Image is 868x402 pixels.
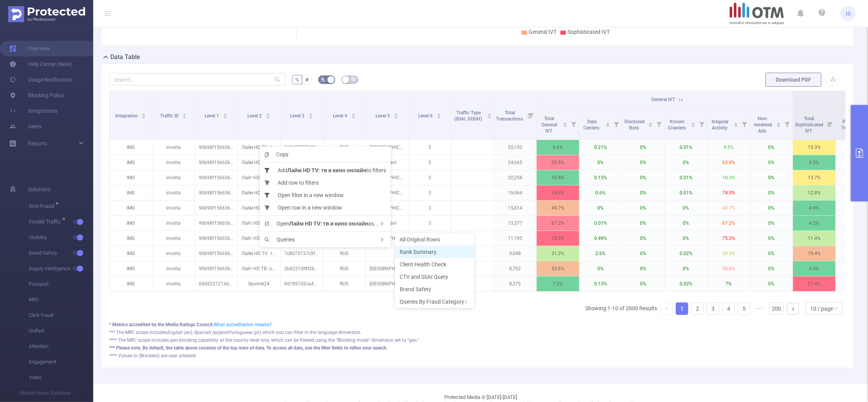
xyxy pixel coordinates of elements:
[238,155,280,170] p: Лайм HD TV: тв и кино онлайн
[494,261,536,276] p: 8,702
[750,276,793,291] p: 0%
[579,276,622,291] p: 0.13%
[622,201,664,215] p: 0%
[579,155,622,170] p: 0%
[537,201,579,215] p: 49.7%
[266,112,270,117] div: Sort
[487,112,492,115] i: icon: caret-up
[110,246,152,261] p: IMG
[238,185,280,200] p: Лайм HD TV: тв и кино онлайн
[579,201,622,215] p: 0%
[568,108,579,140] i: Filter menu
[494,170,536,185] p: 20,258
[29,354,93,370] span: Engagement
[537,246,579,261] p: 31.3%
[579,231,622,246] p: 0.49%
[223,112,228,117] div: Sort
[691,121,696,126] div: Sort
[563,124,567,126] i: icon: caret-down
[750,261,793,276] p: 0%
[611,108,622,140] i: Filter menu
[464,300,468,304] i: icon: right
[395,295,474,308] div: Queries By Fraud Category
[769,303,783,315] a: 200
[110,140,152,155] p: IMG
[708,185,750,200] p: 74.3%
[494,140,536,155] p: 55,152
[777,121,781,124] i: icon: caret-up
[665,185,707,200] p: 0.01%
[238,140,280,155] p: Лайм HD TV: тв и кино онлайн
[793,185,835,200] p: 12.8%
[280,140,323,155] p: 7c8d79737c9fd31202f1084401babb79
[195,155,237,170] p: 90b98f156656108c2da2c36be336afb5
[648,121,653,126] div: Sort
[542,116,557,134] span: Total General IVT
[708,246,750,261] p: 29.5%
[622,276,664,291] p: 0%
[846,6,851,21] span: IS
[29,261,93,276] span: Supply Intelligence
[691,302,704,315] li: 2
[409,140,451,155] p: 3
[494,231,536,246] p: 11,195
[152,201,195,215] p: involta
[605,121,610,126] div: Sort
[400,261,446,267] span: Client Health Check
[665,201,707,215] p: 0%
[223,112,227,115] i: icon: caret-up
[380,238,384,242] i: icon: right
[409,231,451,246] p: 3
[606,121,610,124] i: icon: caret-up
[366,140,408,155] p: [GEOGRAPHIC_DATA]
[494,246,536,261] p: 9,048
[665,231,707,246] p: 0%
[708,170,750,185] p: 10.3%
[537,276,579,291] p: 7.2%
[195,185,237,200] p: 90b98f156656108c2da2c36be336afb5
[722,302,735,315] li: 4
[753,302,766,315] span: •••
[665,261,707,276] p: 0%
[651,97,675,102] span: General IVT
[487,112,492,117] div: Sort
[765,73,821,87] button: Download PDF
[833,306,838,312] i: icon: down
[195,276,237,291] p: 60d5237213de8fc72dbacd0c9847b659
[238,170,280,185] p: Лайт HD ТВ: онлайн телеканалы
[579,216,622,231] p: 0.01%
[692,303,703,315] a: 2
[110,170,152,185] p: IMG
[750,170,793,185] p: 0%
[496,110,524,122] span: Total Transactions
[708,261,750,276] p: 53.6%
[793,170,835,185] p: 13.7%
[264,236,295,243] span: Queries
[738,302,750,315] li: 5
[238,276,280,291] p: Sputnik24
[622,231,664,246] p: 0%
[494,216,536,231] p: 13,377
[160,113,180,119] span: Traffic ID
[776,121,781,126] div: Sort
[287,167,366,173] b: Лайм HD TV: тв и кино онлайн
[487,115,492,118] i: icon: caret-down
[308,112,313,115] i: icon: caret-up
[668,119,687,131] span: Known Crawlers
[782,108,793,140] i: Filter menu
[660,302,673,315] li: Previous Page
[264,220,379,227] span: Open as...
[665,140,707,155] p: 0.01%
[280,246,323,261] p: 7c8d79737c9fd31202f1084401babb79
[238,216,280,231] p: Лайт HD ТВ: онлайн телеканалы
[29,203,57,209] span: Anti-Fraud
[791,307,795,311] i: icon: right
[152,261,195,276] p: involta
[29,370,93,385] span: Video
[712,119,729,131] span: Irregular Activity
[260,189,391,201] li: Open filter in a new window
[400,286,431,292] span: Brand Safety
[750,231,793,246] p: 0%
[841,119,856,131] span: Proxy Traffic
[649,121,653,124] i: icon: caret-up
